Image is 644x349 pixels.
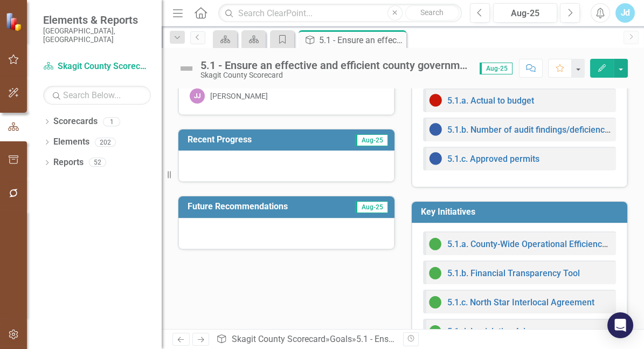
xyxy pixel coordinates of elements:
[218,4,461,23] input: Search ClearPoint...
[493,3,558,23] button: Aug-25
[429,123,442,136] img: No Information
[178,60,195,77] img: Not Defined
[429,237,442,250] img: On Target
[43,13,151,26] span: Elements & Reports
[188,202,338,211] h3: Future Recommendations
[429,152,442,165] img: No Information
[420,8,444,17] span: Search
[447,268,580,278] a: 5.1.b. Financial Transparency Tool
[216,333,394,346] div: » »
[5,12,24,31] img: ClearPoint Strategy
[447,95,534,106] a: 5.1.a. Actual to budget
[607,312,633,338] div: Open Intercom Messenger
[53,136,89,148] a: Elements
[355,201,388,213] span: Aug-25
[480,63,513,74] span: Aug-25
[497,7,554,20] div: Aug-25
[188,135,319,145] h3: Recent Progress
[330,334,352,344] a: Goals
[447,154,539,164] a: 5.1.c. Approved permits
[210,91,268,101] div: [PERSON_NAME]
[355,134,388,146] span: Aug-25
[447,297,594,307] a: 5.1.c. North Star Interlocal Agreement
[421,207,622,217] h3: Key Initiatives
[232,334,326,344] a: Skagit County Scorecard
[200,59,469,71] div: 5.1 - Ensure an effective and efficient county government.
[429,325,442,338] img: On Target
[95,138,116,147] div: 202
[429,94,442,107] img: Below Plan
[356,334,574,344] div: 5.1 - Ensure an effective and efficient county government.
[405,5,459,20] button: Search
[43,60,151,73] a: Skagit County Scorecard
[103,117,120,126] div: 1
[43,86,151,105] input: Search Below...
[429,266,442,279] img: On Target
[43,26,151,44] small: [GEOGRAPHIC_DATA], [GEOGRAPHIC_DATA]
[200,71,469,79] div: Skagit County Scorecard
[53,156,84,169] a: Reports
[190,88,205,104] div: JJ
[429,296,442,309] img: On Target
[53,115,98,128] a: Scorecards
[615,3,635,23] button: Jd
[89,158,106,167] div: 52
[447,125,616,135] a: 5.1.b. Number of audit findings/deficiencies
[319,33,404,47] div: 5.1 - Ensure an effective and efficient county government.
